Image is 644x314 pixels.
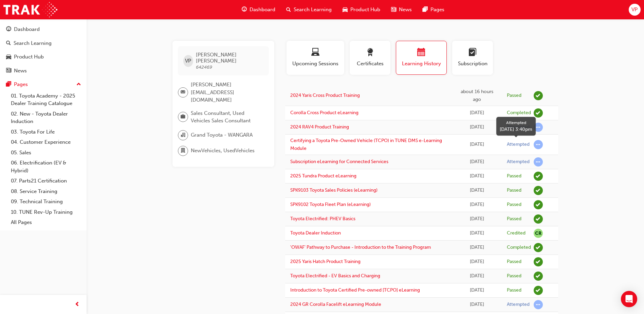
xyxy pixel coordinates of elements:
a: 04. Customer Experience [8,137,84,147]
span: learningRecordVerb_PASS-icon [534,172,543,181]
a: Toyota Electrified: PHEV Basics [290,216,355,222]
a: Certifying a Toyota Pre-Owned Vehicle (TCPO) in TUNE DMS e-Learning Module [290,138,442,151]
a: 01. Toyota Academy - 2025 Dealer Training Catalogue [8,91,84,109]
span: learningRecordVerb_COMPLETE-icon [534,243,543,252]
a: Dashboard [3,23,84,36]
span: learningRecordVerb_PASS-icon [534,286,543,295]
a: guage-iconDashboard [236,3,281,17]
div: Passed [507,173,521,179]
span: department-icon [181,146,185,155]
div: Passed [507,202,521,208]
span: guage-icon [6,27,11,33]
span: prev-icon [75,300,80,309]
span: learningRecordVerb_ATTEMPT-icon [534,300,543,309]
span: search-icon [6,40,11,47]
span: learningRecordVerb_COMPLETE-icon [534,108,543,118]
span: VP [631,6,638,14]
a: 07. Parts21 Certification [8,176,84,186]
div: Passed [507,216,521,222]
span: null-icon [534,229,543,238]
button: Subscription [452,41,493,75]
a: pages-iconPages [417,3,450,17]
div: Wed Jul 16 2025 08:41:27 GMT+0800 (Australian Western Standard Time) [457,158,497,166]
span: learningRecordVerb_ATTEMPT-icon [534,157,543,167]
span: calendar-icon [417,48,425,57]
div: Mon Dec 23 2024 15:20:00 GMT+0800 (Australian Western Standard Time) [457,272,497,280]
a: news-iconNews [386,3,417,17]
button: Pages [3,78,84,91]
div: Thu Jul 24 2025 16:05:27 GMT+0800 (Australian Western Standard Time) [457,109,497,117]
a: News [3,65,84,77]
a: 2025 Tundra Product eLearning [290,173,356,179]
span: learningplan-icon [468,48,477,57]
span: learningRecordVerb_PASS-icon [534,200,543,209]
div: Attempted [507,159,530,165]
div: Attempted [507,301,530,308]
div: Fri Jun 13 2025 13:46:08 GMT+0800 (Australian Western Standard Time) [457,201,497,209]
span: laptop-icon [311,48,319,57]
span: learningRecordVerb_PASS-icon [534,186,543,195]
span: Sales Consultant, Used Vehicles Sales Consultant [191,109,263,125]
span: learningRecordVerb_PASS-icon [534,214,543,224]
div: Credited [507,230,526,237]
span: Dashboard [250,6,275,14]
span: Search Learning [294,6,332,14]
span: news-icon [391,5,396,14]
div: News [14,67,27,75]
span: Subscription [457,60,488,68]
span: Product Hub [350,6,380,14]
div: Sun May 25 2025 16:08:24 GMT+0800 (Australian Western Standard Time) [457,215,497,223]
span: news-icon [6,68,11,74]
a: 2024 RAV4 Product Training [290,124,349,130]
span: award-icon [366,48,374,57]
div: Completed [507,110,531,116]
span: VP [185,57,191,65]
div: Attempted [500,120,532,126]
div: Dashboard [14,25,40,33]
div: Tue Mar 25 2025 15:45:36 GMT+0800 (Australian Western Standard Time) [457,258,497,266]
a: 2024 Yaris Cross Product Training [290,92,360,98]
span: learningRecordVerb_PASS-icon [534,257,543,266]
span: pages-icon [423,5,428,14]
div: Passed [507,187,521,194]
span: Upcoming Sessions [292,60,339,68]
span: up-icon [76,80,81,89]
div: Search Learning [14,39,52,47]
div: Tue Dec 10 2024 13:55:00 GMT+0800 (Australian Western Standard Time) [457,301,497,309]
a: SPK9102 Toyota Fleet Plan (eLearning) [290,202,371,207]
a: 10. TUNE Rev-Up Training [8,207,84,217]
span: car-icon [6,54,11,60]
button: VP [629,4,641,16]
span: search-icon [286,5,291,14]
span: NewVehicles, UsedVehicles [191,147,255,155]
button: DashboardSearch LearningProduct HubNews [3,22,84,78]
a: car-iconProduct Hub [337,3,386,17]
button: Learning History [396,41,447,75]
a: search-iconSearch Learning [281,3,337,17]
span: briefcase-icon [181,112,185,121]
div: Fri Jul 18 2025 15:40:35 GMT+0800 (Australian Western Standard Time) [457,141,497,149]
div: Tue Jul 22 2025 09:21:59 GMT+0800 (Australian Western Standard Time) [457,123,497,131]
span: 642469 [196,64,212,70]
img: Trak [3,2,57,17]
a: Toyota Dealer Induction [290,230,341,236]
div: Passed [507,273,521,279]
span: organisation-icon [181,131,185,140]
span: guage-icon [242,5,247,14]
a: All Pages [8,217,84,228]
span: pages-icon [6,82,11,88]
span: [PERSON_NAME][EMAIL_ADDRESS][DOMAIN_NAME] [191,81,263,104]
span: Pages [430,6,444,14]
a: Toyota Electrified - EV Basics and Charging [290,273,380,279]
a: 02. New - Toyota Dealer Induction [8,109,84,127]
a: 2025 Yaris Hatch Product Training [290,259,361,264]
a: Corolla Cross Product eLearning [290,110,358,116]
a: 2024 GR Corolla Facelift eLearning Module [290,301,381,307]
a: 09. Technical Training [8,196,84,207]
span: learningRecordVerb_PASS-icon [534,272,543,281]
div: Tue Jul 15 2025 17:38:07 GMT+0800 (Australian Western Standard Time) [457,172,497,180]
span: email-icon [181,88,185,97]
div: Tue Mar 25 2025 20:00:00 GMT+0800 (Australian Western Standard Time) [457,229,497,237]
